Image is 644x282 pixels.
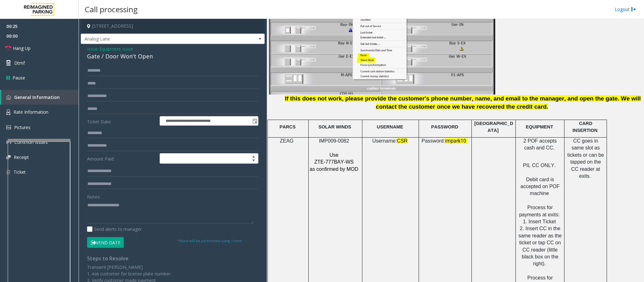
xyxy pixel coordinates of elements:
label: Send alerts to manager [87,226,142,232]
span: Dtmf [14,60,25,66]
span: impark10 [445,138,466,144]
span: IMP009-0082 [319,138,349,144]
img: 'icon' [6,155,11,159]
span: 2 POF accepts cash and CC. [523,138,557,150]
span: We will contact the customer once we have recovered the credit card. [376,95,641,110]
img: 'icon' [6,95,11,100]
span: General Information [14,94,60,100]
span: Use [329,152,338,158]
span: - [98,46,133,52]
span: CC goes in same slot as tickets or can be tapped on the CC reader at exits. [567,138,604,179]
img: logout [631,6,636,13]
img: 'icon' [6,140,11,145]
span: Rate Information [14,109,48,115]
span: PIL CC ONLY. [523,163,556,168]
small: Vend will be performed using 1 tone [178,238,242,243]
span: as confirmed by MOD [310,166,358,172]
span: PASSWORD [431,124,458,129]
h4: [STREET_ADDRESS] [81,19,265,34]
span: ZEAG [280,138,294,144]
label: Notes: [87,191,101,200]
span: Process for payments at exits: [519,205,560,217]
span: Pictures [14,124,30,130]
span: Issue [87,46,98,52]
span: 1. Insert Ticket [523,219,556,224]
img: 'icon' [6,109,10,115]
a: General Information [1,90,79,105]
span: 2. Insert CC in the same reader as the ticket or tap CC on CC reader (little black box on the rig... [518,226,562,266]
span: Pause [13,74,25,81]
span: Increase value [249,154,258,159]
h3: Call processing [82,2,141,17]
span: [GEOGRAPHIC_DATA] [474,121,513,133]
span: SOLAR WINDS [318,124,351,129]
span: CARD INSERTION [572,121,597,133]
img: 'icon' [6,125,11,129]
span: EQUIPMENT [526,124,553,129]
span: Hang Up [13,45,30,52]
span: Equipment Issue [99,46,133,52]
span: CSR [397,138,408,144]
label: Ticket Date: [85,116,158,126]
span: Toggle popup [251,117,258,125]
div: Gate / Door Won't Open [87,52,258,61]
span: USERNAME [377,124,403,129]
span: If this does not work, please provide the customer's phone number, name, and email to the manager... [285,95,619,102]
a: Logout [615,6,636,13]
label: Amount Paid: [85,153,158,164]
span: Decrease value [249,159,258,164]
span: Username: [372,138,397,144]
span: Password: [421,138,445,144]
h4: Steps to Resolve [87,256,258,262]
span: ZTE-777BAY-WS [314,159,354,165]
span: Analog Lane [81,34,228,44]
span: PARCS [279,124,295,129]
span: Debit card is accepted on POF machine [520,177,560,196]
button: Vend Gate [87,237,124,248]
img: 'icon' [6,169,10,175]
